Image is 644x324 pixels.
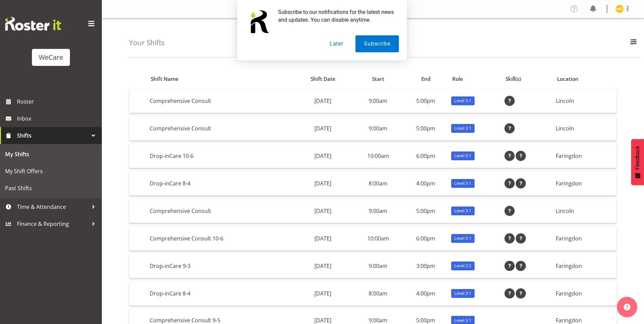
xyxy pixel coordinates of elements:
[293,89,353,113] td: [DATE]
[454,235,471,241] span: Level 3 1
[557,75,578,83] span: Location
[454,125,471,131] span: Level 3 1
[245,8,273,35] img: notification icon
[553,227,617,251] td: Faringdon
[355,35,399,52] button: Subscribe
[353,144,403,168] td: 10:00am
[403,116,448,141] td: 5:00pm
[553,144,617,168] td: Faringdon
[147,227,293,251] td: Comprehensive Consult 10-6
[353,116,403,141] td: 9:00am
[293,144,353,168] td: [DATE]
[5,166,97,176] span: My Shift Offers
[147,282,293,306] td: Drop-inCare 8-4
[403,144,448,168] td: 6:00pm
[452,75,463,83] span: Role
[403,227,448,251] td: 6:00pm
[403,254,448,278] td: 3:00pm
[553,89,617,113] td: Lincoln
[553,199,617,223] td: Lincoln
[553,254,617,278] td: Faringdon
[421,75,430,83] span: End
[2,146,100,163] a: My Shifts
[273,8,399,24] div: Subscribe to our notifications for the latest news and updates. You can disable anytime.
[5,149,97,159] span: My Shifts
[293,227,353,251] td: [DATE]
[353,254,403,278] td: 9:00am
[624,304,630,310] img: help-xxl-2.png
[17,96,98,107] span: Roster
[147,116,293,141] td: Comprehensive Consult
[293,116,353,141] td: [DATE]
[147,172,293,196] td: Drop-inCare 8-4
[5,183,97,193] span: Past Shifts
[151,75,179,83] span: Shift Name
[372,75,384,83] span: Start
[553,116,617,141] td: Lincoln
[553,282,617,306] td: Faringdon
[403,199,448,223] td: 5:00pm
[454,208,471,214] span: Level 3 1
[147,144,293,168] td: Drop-inCare 10-6
[293,282,353,306] td: [DATE]
[403,172,448,196] td: 4:00pm
[293,254,353,278] td: [DATE]
[293,172,353,196] td: [DATE]
[17,219,88,229] span: Finance & Reporting
[454,290,471,296] span: Level 3 1
[17,130,88,141] span: Shifts
[454,97,471,104] span: Level 3 1
[2,180,100,197] a: Past Shifts
[147,89,293,113] td: Comprehensive Consult
[553,172,617,196] td: Faringdon
[353,227,403,251] td: 10:00am
[454,180,471,186] span: Level 3 1
[454,263,471,269] span: Level 3 2
[353,199,403,223] td: 9:00am
[353,172,403,196] td: 8:00am
[353,89,403,113] td: 9:00am
[454,317,471,324] span: Level 3 1
[311,75,335,83] span: Shift Date
[403,89,448,113] td: 5:00pm
[147,254,293,278] td: Drop-inCare 9-3
[2,163,100,180] a: My Shift Offers
[634,146,641,169] span: Feedback
[17,202,88,212] span: Time & Attendance
[631,139,644,185] button: Feedback - Show survey
[353,282,403,306] td: 8:00am
[454,152,471,159] span: Level 3 1
[293,199,353,223] td: [DATE]
[403,282,448,306] td: 4:00pm
[505,75,521,83] span: Skill(s)
[321,35,352,52] button: Later
[17,113,98,124] span: Inbox
[147,199,293,223] td: Comprehensive Consult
